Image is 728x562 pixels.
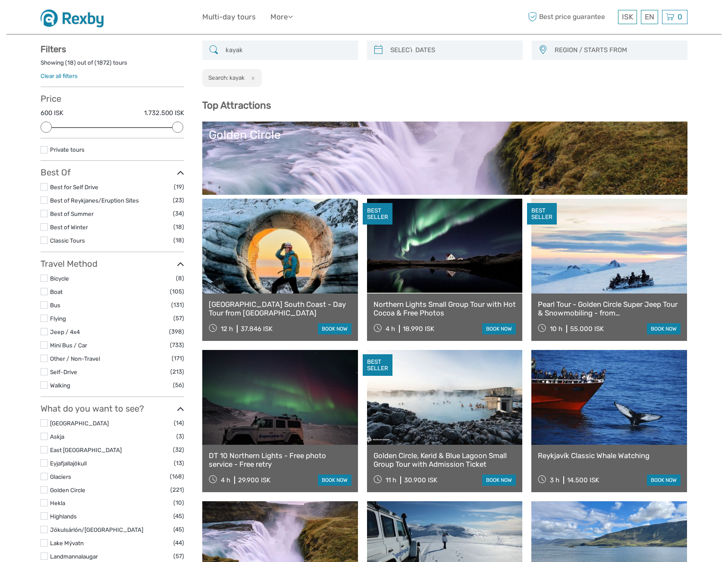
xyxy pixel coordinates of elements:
span: (8) [176,273,184,283]
div: 30.900 ISK [404,476,437,484]
label: 18 [67,59,74,67]
span: (13) [174,458,184,468]
span: (398) [169,327,184,337]
a: Golden Circle, Kerid & Blue Lagoon Small Group Tour with Admission Ticket [373,451,516,469]
a: Best of Summer [50,210,94,217]
div: Golden Circle [209,128,681,142]
span: 11 h [386,476,396,484]
a: book now [318,475,351,486]
a: Golden Circle [50,487,85,493]
span: (57) [173,551,184,561]
a: Highlands [50,513,77,520]
span: (168) [170,471,184,481]
a: Landmannalaugar [50,553,98,560]
a: book now [482,475,516,486]
a: Bus [50,302,60,309]
p: We're away right now. Please check back later! [12,15,97,22]
span: (56) [173,380,184,390]
span: (3) [176,431,184,441]
label: 1872 [97,59,110,67]
div: BEST SELLER [363,354,392,376]
a: Eyjafjallajökull [50,460,87,467]
span: 12 h [221,325,233,333]
label: 1.732.500 ISK [144,109,184,118]
button: x [246,73,257,82]
span: Best price guarantee [526,10,616,24]
a: book now [318,323,351,334]
strong: Filters [41,44,66,54]
span: (45) [173,525,184,534]
span: 0 [676,12,684,21]
a: Other / Non-Travel [50,355,100,362]
span: 4 h [221,476,230,484]
a: Jeep / 4x4 [50,328,80,335]
span: (14) [174,418,184,428]
span: (171) [172,353,184,363]
span: (18) [173,222,184,232]
a: [GEOGRAPHIC_DATA] [50,420,109,427]
a: Golden Circle [209,128,681,188]
a: [GEOGRAPHIC_DATA] South Coast - Day Tour from [GEOGRAPHIC_DATA] [209,300,351,318]
span: (19) [174,182,184,192]
input: SELECT DATES [387,43,518,58]
a: book now [647,475,681,486]
a: DT 10 Northern Lights - Free photo service - Free retry [209,451,351,469]
a: Jökulsárlón/[GEOGRAPHIC_DATA] [50,526,143,533]
div: BEST SELLER [363,203,392,225]
a: Boat [50,288,63,295]
span: (10) [173,498,184,508]
span: (45) [173,511,184,521]
a: Multi-day tours [202,11,256,23]
span: (105) [170,287,184,297]
a: Glaciers [50,473,71,480]
img: 1430-dd05a757-d8ed-48de-a814-6052a4ad6914_logo_small.jpg [41,6,110,28]
span: (221) [170,485,184,495]
a: Lake Mývatn [50,540,84,546]
button: REGION / STARTS FROM [551,43,683,57]
div: 29.900 ISK [238,476,270,484]
div: Showing ( ) out of ( ) tours [41,59,184,72]
a: Private tours [50,146,85,153]
a: Hekla [50,500,65,506]
span: (34) [173,209,184,219]
a: Reykjavík Classic Whale Watching [538,451,681,460]
h3: Best Of [41,167,184,178]
a: Classic Tours [50,237,85,244]
a: Clear all filters [41,72,78,79]
b: Top Attractions [202,100,271,111]
span: (44) [173,538,184,548]
a: Flying [50,315,66,322]
a: Best for Self Drive [50,184,98,190]
label: 600 ISK [41,109,63,118]
div: 55.000 ISK [570,325,604,333]
span: 4 h [386,325,395,333]
span: (213) [170,367,184,377]
a: Self-Drive [50,368,77,375]
span: (23) [173,195,184,205]
a: Northern Lights Small Group Tour with Hot Cocoa & Free Photos [373,300,516,318]
div: 14.500 ISK [567,476,599,484]
span: (131) [171,300,184,310]
button: Open LiveChat chat widget [99,13,110,24]
a: More [270,11,293,23]
a: East [GEOGRAPHIC_DATA] [50,446,122,453]
a: book now [482,323,516,334]
div: BEST SELLER [527,203,557,225]
a: Best of Winter [50,224,88,231]
div: 37.846 ISK [241,325,273,333]
h3: Price [41,94,184,104]
span: (733) [170,340,184,350]
a: Walking [50,382,70,389]
a: Mini Bus / Car [50,342,87,349]
h3: Travel Method [41,259,184,269]
a: Pearl Tour - Golden Circle Super Jeep Tour & Snowmobiling - from [GEOGRAPHIC_DATA] [538,300,681,318]
a: Best of Reykjanes/Eruption Sites [50,197,139,204]
span: (18) [173,235,184,245]
h2: Search: kayak [208,74,245,81]
span: ISK [622,12,633,21]
input: SEARCH [222,43,354,58]
div: 18.990 ISK [403,325,434,333]
a: book now [647,323,681,334]
a: Askja [50,433,64,440]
